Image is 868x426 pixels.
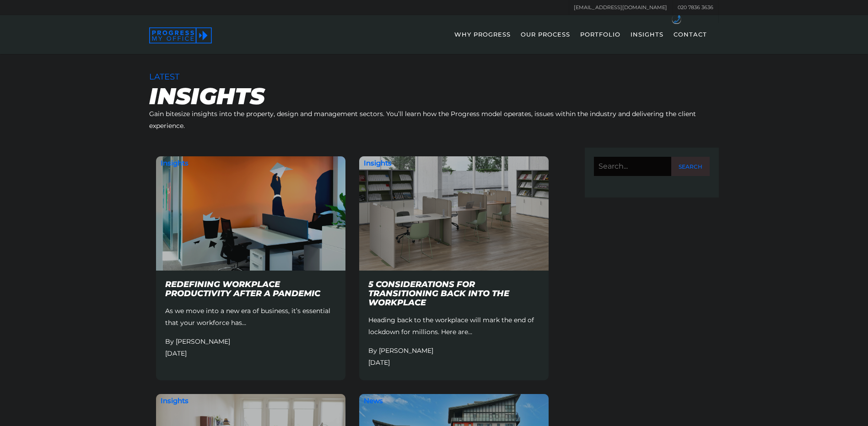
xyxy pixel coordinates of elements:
[364,159,392,168] h3: Insights
[368,357,539,368] p: [DATE]
[149,85,719,108] h1: Insights
[161,159,189,168] h3: Insights
[165,335,336,347] p: By [PERSON_NAME]
[364,396,383,405] h3: News
[368,345,539,357] p: By [PERSON_NAME]
[165,347,336,359] p: [DATE]
[669,27,712,54] a: CONTACT
[149,108,719,132] p: Gain bitesize insights into the property, design and management sectors. You’ll learn how the Pro...
[165,305,336,329] p: As we move into a new era of business, it’s essential that your workforce has…
[626,27,668,54] a: INSIGHTS
[674,15,681,23] img: hfpfyWBK5wQHBAGPgDf9c6qAYOxxMAAAAASUVORK5CYII=
[368,314,539,338] p: Heading back to the workplace will mark the end of lockdown for millions. Here are…
[165,280,336,298] h3: Redefining workplace productivity after a pandemic
[161,396,189,405] h3: Insights
[671,157,710,177] input: Search
[516,27,575,54] a: OUR PROCESS
[594,157,710,176] input: Search for:
[368,280,539,307] h3: 5 considerations for transitioning back into the workplace
[672,15,681,23] div: Call: 020 7836 3636
[149,72,719,81] h3: Latest
[576,27,625,54] a: PORTFOLIO
[450,27,515,54] a: WHY PROGRESS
